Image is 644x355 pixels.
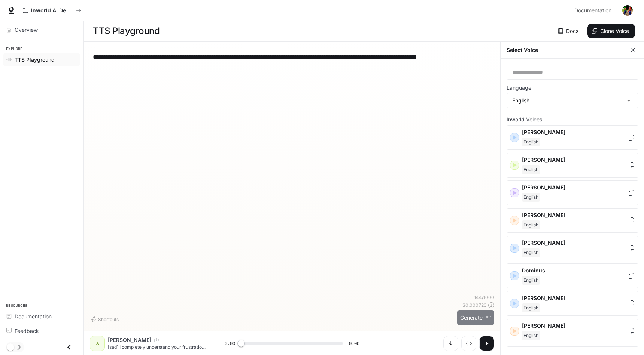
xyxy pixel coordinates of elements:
button: Download audio [443,336,458,351]
p: [PERSON_NAME] [108,336,151,344]
a: Overview [3,23,80,36]
span: English [522,138,540,146]
button: Close drawer [61,340,78,355]
button: Copy Voice ID [628,217,635,223]
div: English [507,93,638,108]
p: [PERSON_NAME] [522,129,628,136]
span: TTS Playground [15,56,55,64]
button: Generate⌘⏎ [457,310,494,325]
span: English [522,193,540,202]
span: English [522,276,540,285]
span: Dark mode toggle [7,343,14,351]
button: Copy Voice ID [628,273,635,279]
span: Feedback [15,327,39,335]
button: Inspect [461,336,476,351]
h1: TTS Playground [93,24,160,38]
p: Inworld Voices [507,117,638,122]
button: Clone Voice [587,24,635,38]
div: A [91,337,103,349]
button: Copy Voice ID [628,328,635,334]
p: [PERSON_NAME] [522,156,628,164]
span: 0:06 [349,340,359,347]
p: ⌘⏎ [486,315,491,320]
button: Copy Voice ID [628,300,635,306]
p: Inworld AI Demos [31,7,73,14]
p: [PERSON_NAME] [522,294,628,302]
span: Documentation [15,312,52,320]
a: Documentation [571,3,617,18]
span: English [522,220,540,229]
a: Docs [556,24,581,38]
button: Copy Voice ID [151,338,162,342]
img: User avatar [622,5,633,16]
button: Copy Voice ID [628,245,635,251]
a: Documentation [3,310,80,323]
span: English [522,165,540,174]
a: Feedback [3,324,80,337]
p: [sad] I completely understand your frustration with this situation. Let me look into your account... [108,344,207,350]
span: English [522,303,540,312]
button: User avatar [620,3,635,18]
a: TTS Playground [3,53,80,66]
button: All workspaces [19,3,85,18]
span: Documentation [574,6,611,15]
button: Copy Voice ID [628,190,635,196]
p: [PERSON_NAME] [522,184,628,191]
span: English [522,248,540,257]
p: [PERSON_NAME] [522,239,628,247]
p: [PERSON_NAME] [522,212,628,219]
button: Copy Voice ID [628,135,635,141]
p: Dominus [522,267,628,274]
button: Copy Voice ID [628,162,635,168]
span: 0:00 [225,340,235,347]
span: English [522,331,540,340]
button: Shortcuts [90,313,122,325]
p: 144 / 1000 [474,294,494,300]
p: $ 0.000720 [462,302,487,308]
p: [PERSON_NAME] [522,322,628,330]
p: Language [507,85,531,90]
span: Overview [15,26,38,34]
